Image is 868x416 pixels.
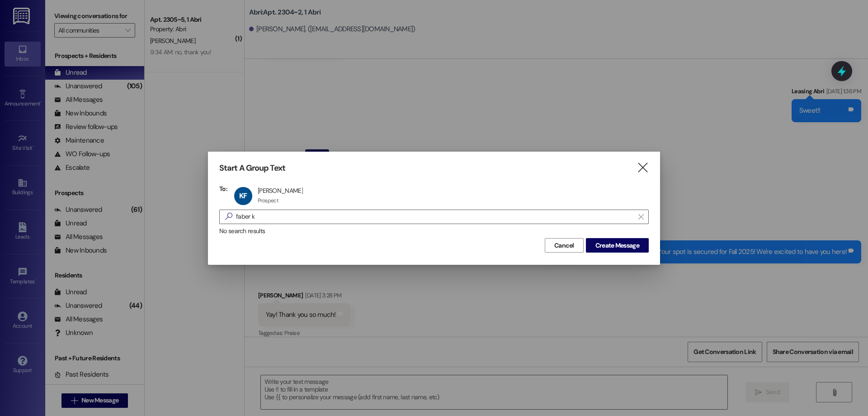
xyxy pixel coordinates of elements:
div: [PERSON_NAME] [258,186,303,195]
span: KF [239,191,247,201]
div: No search results [219,226,649,236]
span: Create Message [595,241,639,250]
div: Prospect [258,197,278,204]
i:  [222,212,236,221]
i:  [638,213,643,220]
input: Search for any contact or apartment [236,210,634,223]
h3: Start A Group Text [219,163,285,173]
span: Cancel [554,241,574,250]
h3: To: [219,185,227,193]
button: Cancel [545,238,584,253]
button: Clear text [634,210,648,224]
i:  [637,163,649,172]
button: Create Message [586,238,649,253]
